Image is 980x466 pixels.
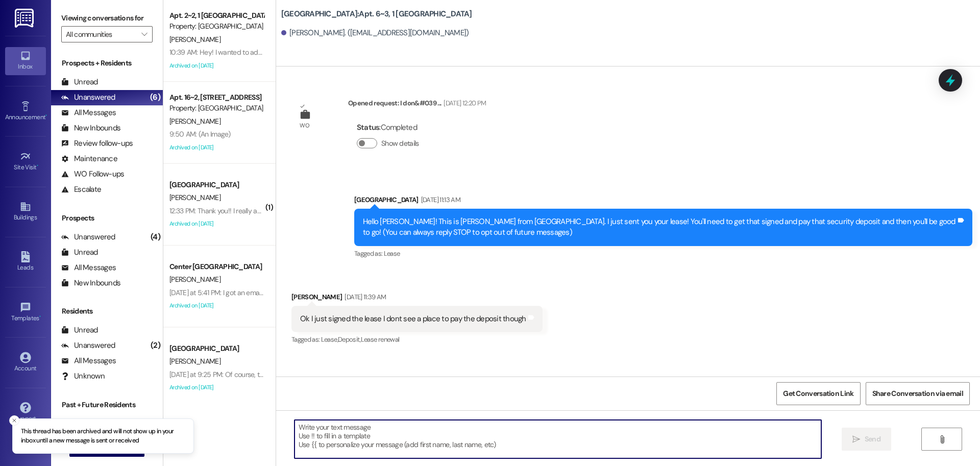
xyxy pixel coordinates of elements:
span: Lease renewal [361,335,400,344]
div: Unanswered [61,232,115,242]
div: Prospects [51,213,163,224]
div: All Messages [61,356,116,366]
span: Deposit , [338,335,361,344]
div: [DATE] at 5:41 PM: I got an email with parking info. Is there a fee for handicap parking? [169,288,420,297]
div: Apt. 2~2, 1 [GEOGRAPHIC_DATA] [169,10,264,21]
div: Opened request: I don&#039 ... [348,98,486,112]
span: [PERSON_NAME] [169,35,220,44]
div: Past + Future Residents [51,400,163,410]
button: Close toast [9,415,19,426]
span: [PERSON_NAME] [169,357,220,366]
a: Site Visit • [5,148,46,175]
div: : Completed [357,120,423,136]
p: This thread has been archived and will not show up in your inbox until a new message is sent or r... [21,427,185,445]
a: Leads [5,248,46,276]
span: Share Conversation via email [872,388,963,399]
div: [PERSON_NAME] [291,292,543,306]
div: [GEOGRAPHIC_DATA] [354,194,972,209]
b: Status [357,122,380,132]
span: • [45,112,47,119]
div: Archived on [DATE] [168,141,265,154]
div: [PERSON_NAME]. ([EMAIL_ADDRESS][DOMAIN_NAME]) [281,28,469,38]
label: Viewing conversations for [61,10,153,26]
span: [PERSON_NAME] [169,275,220,284]
div: Hello [PERSON_NAME]! This is [PERSON_NAME] from [GEOGRAPHIC_DATA]. I just sent you your lease! Yo... [363,216,956,238]
div: Unanswered [61,340,115,351]
button: Get Conversation Link [776,382,860,405]
div: Ok I just signed the lease I dont see a place to pay the deposit though [300,314,526,324]
div: 12:33 PM: Thank you!! I really appreciate it!! I see it in my account now :) [169,206,378,215]
div: [DATE] 12:20 PM [441,98,486,108]
div: Unanswered [61,92,115,103]
div: [GEOGRAPHIC_DATA] [169,180,264,190]
span: Lease [384,249,400,258]
div: Residents [51,306,163,317]
span: [PERSON_NAME] [169,117,220,126]
span: Get Conversation Link [783,388,853,399]
div: Unknown [61,371,105,382]
div: (6) [148,90,163,105]
div: Archived on [DATE] [168,217,265,230]
div: WO [300,120,309,131]
span: • [37,162,38,169]
div: (4) [148,229,163,245]
div: New Inbounds [61,123,120,134]
div: Tagged as: [354,246,972,261]
div: New Inbounds [61,278,120,289]
div: Archived on [DATE] [168,381,265,394]
div: Unread [61,77,98,87]
a: Inbox [5,47,46,75]
img: ResiDesk Logo [15,9,36,28]
button: Send [842,428,891,451]
div: Apt. 16~2, [STREET_ADDRESS] [169,92,264,103]
div: WO Follow-ups [61,169,124,180]
span: [PERSON_NAME] [169,193,220,202]
div: All Messages [61,262,116,273]
span: Send [865,434,880,445]
div: [DATE] at 9:25 PM: Of course, thanks for walking me through it [169,370,352,379]
div: 9:50 AM: (An Image) [169,129,231,139]
div: Review follow-ups [61,138,133,149]
button: Share Conversation via email [866,382,970,405]
div: Prospects + Residents [51,58,163,69]
div: Tagged as: [291,332,543,347]
label: Show details [381,138,419,149]
div: Center [GEOGRAPHIC_DATA] [169,261,264,272]
span: Lease , [321,335,338,344]
b: [GEOGRAPHIC_DATA]: Apt. 6~3, 1 [GEOGRAPHIC_DATA] [281,9,472,19]
a: Buildings [5,198,46,226]
div: All Messages [61,107,116,118]
a: Templates • [5,299,46,326]
span: • [39,313,41,320]
div: [GEOGRAPHIC_DATA] [169,343,264,354]
a: Support [5,399,46,427]
a: Account [5,349,46,376]
div: Unread [61,247,98,258]
div: [DATE] 11:13 AM [419,194,460,205]
i:  [852,435,860,443]
i:  [141,30,147,38]
div: Property: [GEOGRAPHIC_DATA] [169,103,264,114]
div: Property: [GEOGRAPHIC_DATA] [169,21,264,32]
div: [DATE] 11:39 AM [342,292,386,302]
div: Maintenance [61,153,117,164]
div: Archived on [DATE] [168,59,265,72]
div: Escalate [61,184,101,195]
div: Archived on [DATE] [168,299,265,312]
input: All communities [66,26,136,42]
i:  [938,435,946,443]
div: (2) [148,338,163,353]
div: Unread [61,325,98,336]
